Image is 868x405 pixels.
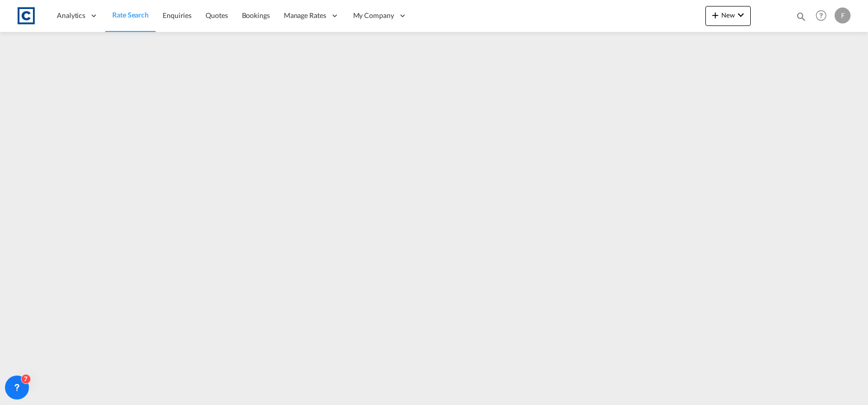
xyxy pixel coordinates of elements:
[796,11,807,26] div: icon-magnify
[813,7,830,24] span: Help
[163,11,192,19] span: Enquiries
[796,11,807,22] md-icon: icon-magnify
[284,10,326,20] span: Manage Rates
[813,7,835,25] div: Help
[15,4,37,27] img: 1fdb9190129311efbfaf67cbb4249bed.jpeg
[705,6,751,26] button: icon-plus 400-fgNewicon-chevron-down
[835,7,851,23] div: F
[206,11,227,19] span: Quotes
[242,11,270,19] span: Bookings
[353,10,394,20] span: My Company
[57,10,85,20] span: Analytics
[112,10,149,19] span: Rate Search
[709,11,747,19] span: New
[709,9,721,21] md-icon: icon-plus 400-fg
[735,9,747,21] md-icon: icon-chevron-down
[7,353,42,390] iframe: Chat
